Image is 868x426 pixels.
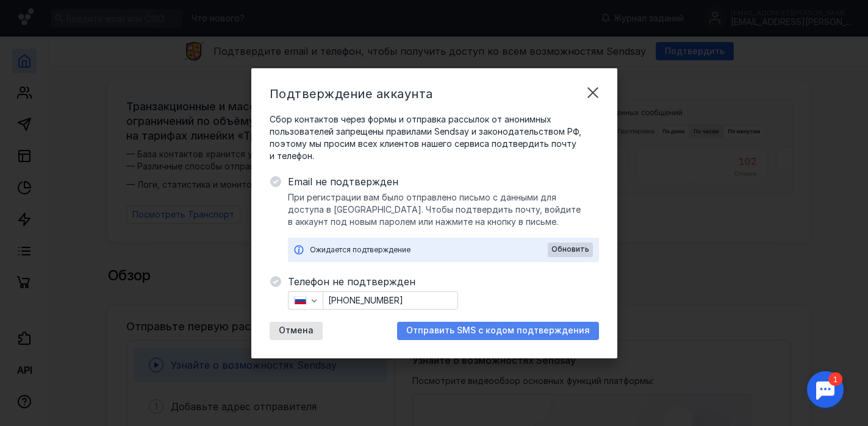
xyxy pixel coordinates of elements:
div: Ожидается подтверждение [310,244,548,256]
button: Обновить [548,243,593,257]
span: Отправить SMS с кодом подтверждения [406,325,590,336]
span: Телефон не подтвержден [288,274,599,289]
button: Отправить SMS с кодом подтверждения [397,322,599,340]
span: Подтверждение аккаунта [270,87,433,101]
span: При регистрации вам было отправлено письмо с данными для доступа в [GEOGRAPHIC_DATA]. Чтобы подтв... [288,191,599,228]
span: Email не подтвержден [288,174,599,189]
span: Обновить [551,245,589,254]
span: Сбор контактов через формы и отправка рассылок от анонимных пользователей запрещены правилами Sen... [270,113,599,162]
button: Отмена [270,322,323,340]
span: Отмена [279,325,314,336]
div: 1 [27,7,41,21]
